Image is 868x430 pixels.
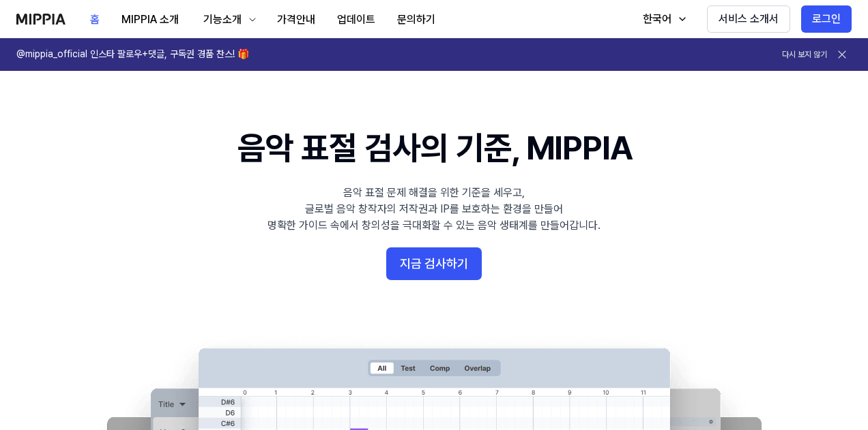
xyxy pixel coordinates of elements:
[266,6,326,33] button: 가격안내
[801,5,852,33] button: 로그인
[326,1,386,38] a: 업데이트
[190,6,266,33] button: 기능소개
[16,48,249,61] h1: @mippia_official 인스타 팔로우+댓글, 구독권 경품 찬스! 🎁
[640,11,674,27] div: 한국어
[79,1,111,38] a: 홈
[201,12,244,28] div: 기능소개
[79,6,111,33] button: 홈
[782,49,827,61] button: 다시 보지 않기
[707,5,790,33] button: 서비스 소개서
[629,5,696,33] button: 한국어
[111,6,190,33] button: MIPPIA 소개
[237,125,631,171] h1: 음악 표절 검사의 기준, MIPPIA
[386,247,482,280] button: 지금 검사하기
[16,14,66,25] img: logo
[326,6,386,33] button: 업데이트
[267,185,601,234] div: 음악 표절 문제 해결을 위한 기준을 세우고, 글로벌 음악 창작자의 저작권과 IP를 보호하는 환경을 만들어 명확한 가이드 속에서 창의성을 극대화할 수 있는 음악 생태계를 만들어...
[386,6,446,33] button: 문의하기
